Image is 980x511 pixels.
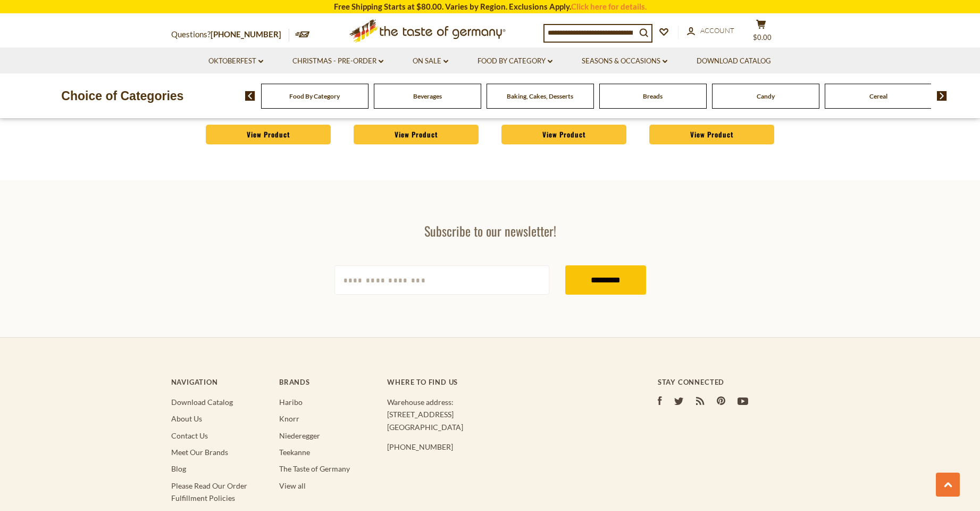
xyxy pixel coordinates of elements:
img: previous arrow [245,91,255,101]
a: Beverages [413,92,442,100]
a: The Taste of Germany [279,464,350,473]
a: Christmas - PRE-ORDER [292,55,383,67]
a: Seasons & Occasions [582,55,667,67]
a: Knorr [279,414,299,423]
h4: Navigation [171,378,269,386]
a: About Us [171,414,202,423]
a: Niederegger [279,431,320,440]
a: Meet Our Brands [171,448,228,457]
a: On Sale [413,55,448,67]
a: [PHONE_NUMBER] [211,29,281,39]
p: Questions? [171,28,289,42]
button: $0.00 [746,19,777,46]
a: Download Catalog [171,398,233,407]
a: Baking, Cakes, Desserts [507,92,573,100]
a: View all [279,481,306,490]
h4: Brands [279,378,376,386]
p: Warehouse address: [STREET_ADDRESS] [GEOGRAPHIC_DATA] [387,396,615,433]
span: Account [700,26,734,35]
img: next arrow [937,91,947,101]
a: Blog [171,464,186,473]
a: Candy [757,92,775,100]
a: Please Read Our Order Fulfillment Policies [171,481,247,502]
a: View Product [649,125,775,145]
a: View Product [354,125,479,145]
a: Cereal [869,92,887,100]
h4: Where to find us [387,378,615,386]
a: View Product [206,125,331,145]
a: Food By Category [289,92,340,100]
span: $0.00 [753,33,772,42]
a: Contact Us [171,431,208,440]
h3: Subscribe to our newsletter! [334,223,646,239]
a: Food By Category [478,55,552,67]
a: Download Catalog [697,55,771,67]
a: Account [687,25,734,37]
a: Oktoberfest [208,55,263,67]
a: View Product [501,125,627,145]
h4: Stay Connected [658,378,809,386]
a: Teekanne [279,448,310,457]
p: [PHONE_NUMBER] [387,441,615,453]
a: Click here for details. [571,2,647,11]
a: Haribo [279,398,303,407]
a: Breads [643,92,663,100]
